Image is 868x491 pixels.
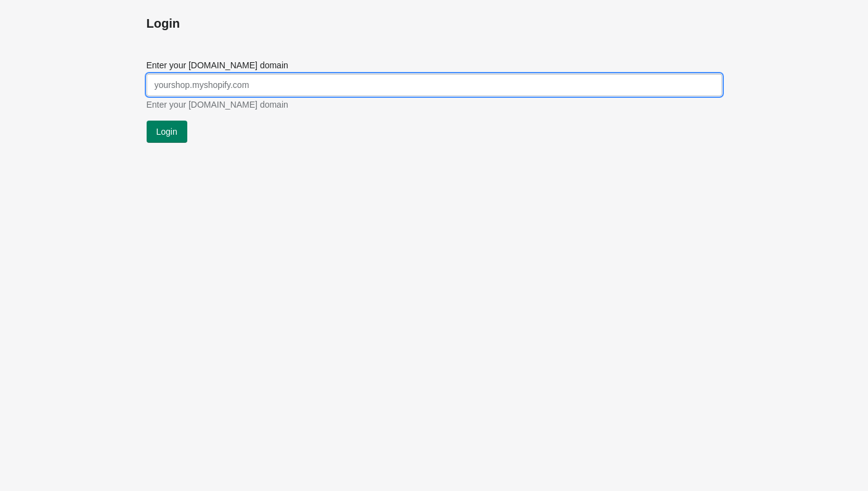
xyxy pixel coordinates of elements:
label: Enter your [DOMAIN_NAME] domain [147,59,288,71]
button: Login [147,121,187,143]
span: Enter your [DOMAIN_NAME] domain [147,100,288,110]
h1: Login [147,15,722,32]
span: Login [156,127,177,137]
input: yourshop.myshopify.com [147,74,722,96]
